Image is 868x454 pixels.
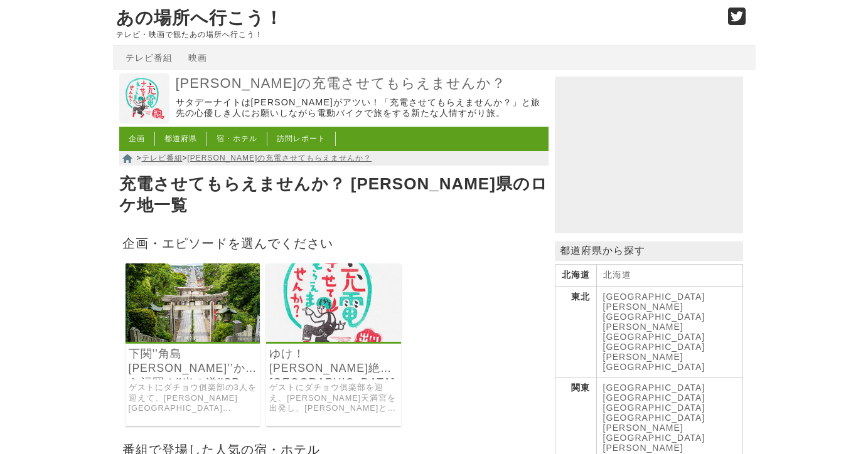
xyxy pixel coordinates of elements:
[603,292,705,302] a: [GEOGRAPHIC_DATA]
[266,263,401,342] img: 出川哲朗の充電させてもらえませんか？ 行くぞ！山口パワスポ街道！！＜防府天満宮＞から＜秋吉台＞通って＜萩＞へ！ですがダチョウさんがプンプンだ！夕日の超映えスポット神社でヤバいよヤバいよSP
[126,53,173,63] a: テレビ番組
[266,333,401,344] a: 出川哲朗の充電させてもらえませんか？ 行くぞ！山口パワスポ街道！！＜防府天満宮＞から＜秋吉台＞通って＜萩＞へ！ですがダチョウさんがプンプンだ！夕日の超映えスポット神社でヤバいよヤバいよSP
[728,15,746,26] a: Twitter (@go_thesights)
[603,352,705,372] a: [PERSON_NAME][GEOGRAPHIC_DATA]
[116,8,283,28] a: あの場所へ行こう！
[603,403,705,413] a: [GEOGRAPHIC_DATA]
[555,265,596,287] th: 北海道
[176,75,545,93] a: [PERSON_NAME]の充電させてもらえませんか？
[119,151,549,166] nav: > >
[269,383,398,414] a: ゲストにダチョウ俱楽部を迎え、[PERSON_NAME]天満宮を出発し、[PERSON_NAME]と[GEOGRAPHIC_DATA]を経由して元乃隅神社を目指した[PERSON_NAME]の旅。
[142,154,183,162] a: テレビ番組
[555,287,596,377] th: 東北
[126,263,260,342] img: 出川哲朗の充電させてもらえませんか？ 美しすぎる下関’’角島大橋’’から関門海峡渡って福岡！奇跡の’’光の道’’145キロ！ですがジモンに竜兵とダチョウが三銃士そろってヤ～バいよヤ～バいよSP
[217,134,257,143] a: 宿・ホテル
[119,115,169,125] a: 出川哲朗の充電させてもらえませんか？
[119,232,549,254] h2: 企画・エピソードを選んでください
[116,30,715,39] p: テレビ・映画で観たあの場所へ行こう！
[119,73,169,124] img: 出川哲朗の充電させてもらえませんか？
[164,134,197,143] a: 都道府県
[603,302,705,322] a: [PERSON_NAME][GEOGRAPHIC_DATA]
[603,383,705,393] a: [GEOGRAPHIC_DATA]
[129,134,145,143] a: 企画
[555,241,743,261] p: 都道府県から探す
[188,53,207,63] a: 映画
[129,383,257,414] a: ゲストにダチョウ俱楽部の3人を迎えて、[PERSON_NAME][GEOGRAPHIC_DATA][GEOGRAPHIC_DATA][PERSON_NAME]”から[GEOGRAPHIC_DAT...
[277,134,326,143] a: 訪問レポート
[603,423,705,443] a: [PERSON_NAME][GEOGRAPHIC_DATA]
[176,97,545,119] p: サタデーナイトは[PERSON_NAME]がアツい！「充電させてもらえませんか？」と旅先の心優しき人にお願いしながら電動バイクで旅をする新たな人情すがり旅。
[126,333,260,344] a: 出川哲朗の充電させてもらえませんか？ 美しすぎる下関’’角島大橋’’から関門海峡渡って福岡！奇跡の’’光の道’’145キロ！ですがジモンに竜兵とダチョウが三銃士そろってヤ～バいよヤ～バいよSP
[603,393,705,403] a: [GEOGRAPHIC_DATA]
[603,342,705,352] a: [GEOGRAPHIC_DATA]
[269,347,398,376] a: ゆけ！[PERSON_NAME]絶景[GEOGRAPHIC_DATA]
[188,154,372,162] a: [PERSON_NAME]の充電させてもらえませんか？
[119,171,549,219] h1: 充電させてもらえませんか？ [PERSON_NAME]県のロケ地一覧
[129,347,257,376] a: 下関’’角島[PERSON_NAME]’’から福岡！’’光の道’’SP
[603,270,631,280] a: 北海道
[555,77,743,233] iframe: Advertisement
[603,322,705,342] a: [PERSON_NAME][GEOGRAPHIC_DATA]
[603,413,705,423] a: [GEOGRAPHIC_DATA]
[603,443,683,453] a: [PERSON_NAME]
